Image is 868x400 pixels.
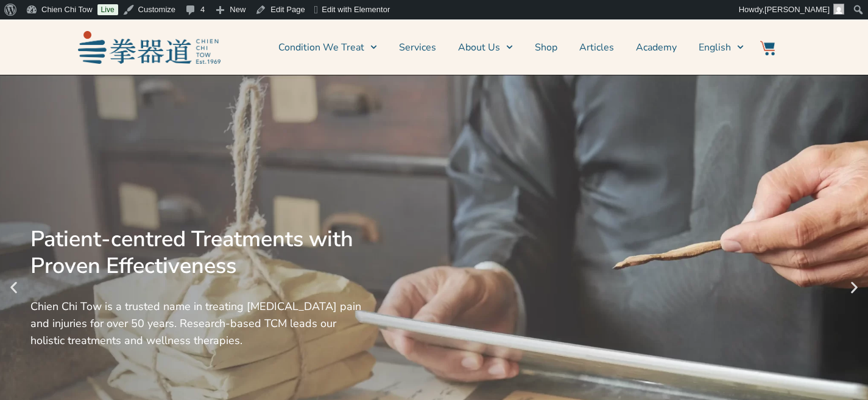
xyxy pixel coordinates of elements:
[322,5,390,14] span: Edit with Elementor
[847,280,862,295] div: Next slide
[458,32,513,63] a: About Us
[399,32,436,63] a: Services
[30,298,361,349] div: Chien Chi Tow is a trusted name in treating [MEDICAL_DATA] pain and injuries for over 50 years. R...
[227,32,744,63] nav: Menu
[30,226,361,280] div: Patient-centred Treatments with Proven Effectiveness
[760,41,775,55] img: Website Icon-03
[535,32,557,63] a: Shop
[97,4,118,15] a: Live
[636,32,677,63] a: Academy
[699,32,744,63] a: English
[278,32,377,63] a: Condition We Treat
[764,5,830,14] span: [PERSON_NAME]
[6,280,21,295] div: Previous slide
[579,32,614,63] a: Articles
[699,40,731,55] span: English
